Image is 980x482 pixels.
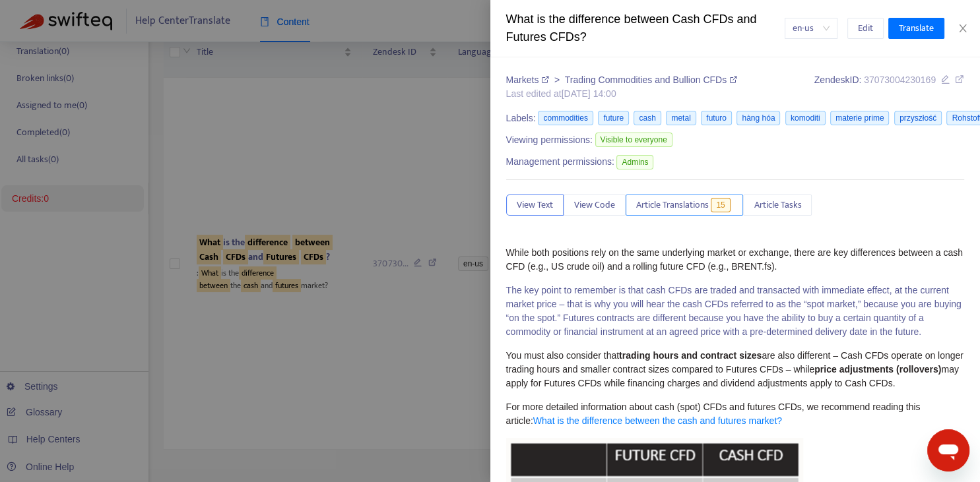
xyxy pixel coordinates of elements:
span: future [598,111,629,125]
span: commodities [538,111,593,125]
span: 37073004230169 [864,75,936,85]
span: hàng hóa [736,111,780,125]
span: Article Translations [636,198,709,212]
span: metal [666,111,696,125]
div: Last edited at [DATE] 14:00 [506,87,737,101]
button: Article Translations15 [626,195,744,216]
div: What is the difference between Cash CFDs and Futures CFDs? [506,11,785,46]
span: 15 [711,198,730,212]
span: przyszłość [894,111,942,125]
span: View Code [574,198,615,212]
span: komoditi [785,111,826,125]
iframe: Button to launch messaging window [927,429,969,471]
span: Translate [899,21,934,36]
span: Edit [858,21,873,36]
button: View Text [506,195,564,216]
span: cash [634,111,661,125]
span: en-us [793,18,830,38]
span: Viewing permissions: [506,133,593,147]
span: Labels: [506,111,536,125]
span: You must also consider that are also different – Cash CFDs operate on longer trading hours and sm... [506,350,964,388]
p: The key point to remember is that cash CFDs are traded and transacted with immediate effect, at t... [506,284,965,339]
a: What is the difference between the cash and futures market? [533,415,782,426]
span: For more detailed information about cash (spot) CFDs and futures CFDs, we recommend reading this ... [506,402,921,426]
div: > [506,73,737,87]
button: View Code [564,195,626,216]
span: Management permissions: [506,155,614,169]
span: materie prime [830,111,889,125]
button: Edit [847,18,884,39]
a: Trading Commodities and Bullion CFDs [565,75,737,85]
span: Article Tasks [754,198,801,212]
span: close [958,23,968,34]
span: futuro [701,111,732,125]
strong: trading hours and contract sizes [619,350,762,361]
button: Translate [888,18,944,39]
button: Close [954,22,972,35]
div: Zendesk ID: [814,73,964,101]
button: Article Tasks [743,195,812,216]
strong: price adjustments (rollovers) [814,364,941,375]
span: Admins [616,155,653,169]
span: View Text [517,198,553,212]
span: Visible to everyone [595,133,672,147]
a: Markets [506,75,552,85]
span: While both positions rely on the same underlying market or exchange, there are key differences be... [506,247,963,272]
